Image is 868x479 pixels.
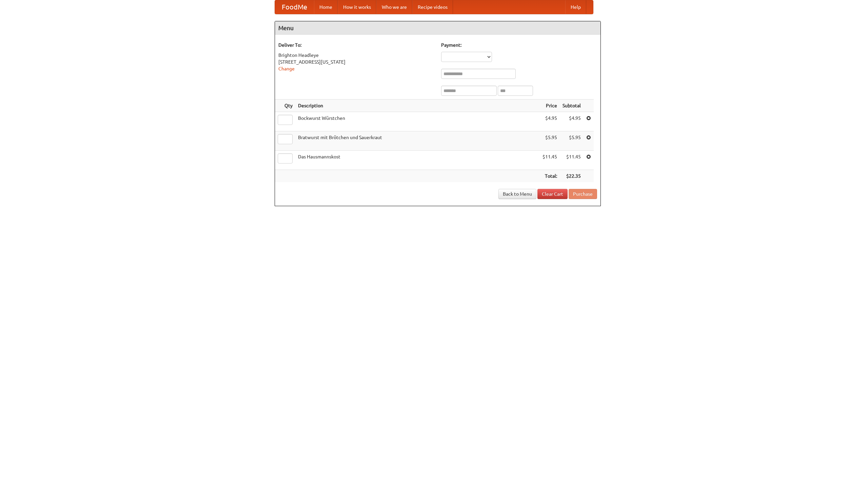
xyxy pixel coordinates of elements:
[275,100,295,112] th: Qty
[295,112,540,131] td: Bockwurst Würstchen
[275,21,600,35] h4: Menu
[540,131,560,151] td: $5.95
[537,189,568,199] a: Clear Cart
[560,170,584,182] th: $22.35
[540,112,560,131] td: $4.95
[338,0,376,14] a: How it works
[295,151,540,170] td: Das Hausmannskost
[560,151,584,170] td: $11.45
[275,0,314,14] a: FoodMe
[540,170,560,182] th: Total:
[314,0,338,14] a: Home
[278,52,434,59] div: Brighton Headleye
[560,100,584,112] th: Subtotal
[278,66,295,71] a: Change
[498,189,536,199] a: Back to Menu
[565,0,586,14] a: Help
[540,100,560,112] th: Price
[569,189,597,199] button: Purchase
[295,131,540,151] td: Bratwurst mit Brötchen und Sauerkraut
[278,42,434,48] h5: Deliver To:
[560,131,584,151] td: $5.95
[376,0,412,14] a: Who we are
[441,42,597,48] h5: Payment:
[560,112,584,131] td: $4.95
[278,59,434,65] div: [STREET_ADDRESS][US_STATE]
[540,151,560,170] td: $11.45
[412,0,453,14] a: Recipe videos
[295,100,540,112] th: Description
